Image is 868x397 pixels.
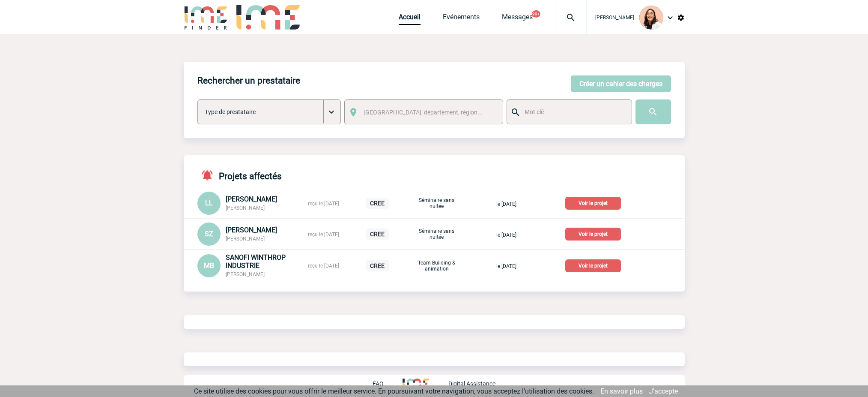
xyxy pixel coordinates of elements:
[226,195,277,203] span: [PERSON_NAME]
[226,253,286,270] span: SANOFI WINTHROP INDUSTRIE
[373,379,403,387] a: FAQ
[226,271,265,277] span: [PERSON_NAME]
[308,232,339,238] span: reçu le [DATE]
[184,5,228,30] img: IME-Finder
[639,6,663,30] img: 129834-0.png
[565,229,624,238] a: Voir le projet
[565,197,621,210] p: Voir le projet
[502,13,533,25] a: Messages
[595,15,634,21] span: [PERSON_NAME]
[308,201,339,207] span: reçu le [DATE]
[197,169,282,181] h4: Projets affectés
[194,387,594,395] span: Ce site utilise des cookies pour vous offrir le meilleur service. En poursuivant votre navigation...
[443,13,480,25] a: Evénements
[565,198,624,207] a: Voir le projet
[496,263,516,269] span: le [DATE]
[635,99,671,124] input: Submit
[226,236,265,242] span: [PERSON_NAME]
[496,201,516,207] span: le [DATE]
[366,229,389,240] p: CREE
[197,75,300,86] h4: Rechercher un prestataire
[201,169,219,181] img: notifications-active-24-px-r.png
[649,387,678,395] a: J'accepte
[364,109,483,116] span: [GEOGRAPHIC_DATA], département, région...
[226,205,265,211] span: [PERSON_NAME]
[204,262,214,270] span: MB
[373,380,384,387] p: FAQ
[565,228,621,241] p: Voir le projet
[205,199,213,207] span: LL
[532,10,540,18] button: 99+
[565,259,621,272] p: Voir le projet
[415,228,458,240] p: Séminaire sans nuitée
[496,232,516,238] span: le [DATE]
[403,379,429,389] img: http://www.idealmeetingsevents.fr/
[415,260,458,272] p: Team Building & animation
[366,198,389,209] p: CREE
[448,380,495,387] p: Digital Assistance
[366,260,389,271] p: CREE
[308,263,339,269] span: reçu le [DATE]
[565,261,624,269] a: Voir le projet
[522,106,624,117] input: Mot clé
[415,197,458,209] p: Séminaire sans nuitée
[399,13,421,25] a: Accueil
[226,226,277,234] span: [PERSON_NAME]
[205,230,213,238] span: SZ
[600,387,643,395] a: En savoir plus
